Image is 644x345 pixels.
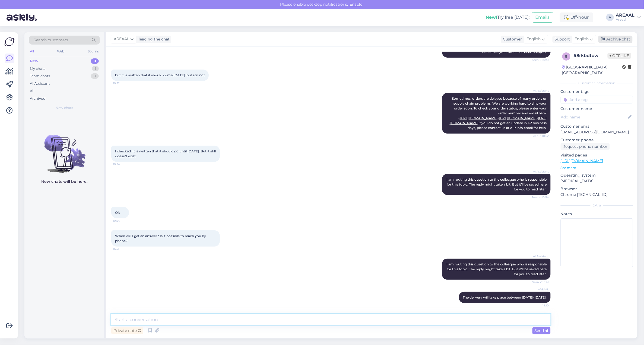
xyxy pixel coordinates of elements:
img: Askly Logo [4,37,15,47]
div: Off-hour [560,12,593,22]
span: The delivery will take place between [DATE]-[DATE]. [463,295,547,299]
div: Socials [87,48,100,55]
b: New! [486,15,497,20]
div: All [30,88,34,94]
div: Private note [111,327,143,334]
span: When will I get an answer? Is it possible to reach you by phone? [115,234,207,243]
p: Chrome [TECHNICAL_ID] [561,192,633,197]
div: My chats [30,66,45,71]
span: 10:52 [113,81,133,85]
a: [URL][DOMAIN_NAME] [460,116,497,120]
img: No chats [24,125,104,174]
span: New chats [56,105,73,110]
div: 0 [91,73,99,79]
span: Offline [608,53,632,59]
p: Customer phone [561,137,633,143]
span: I checked. It is written that it should go until [DATE]. But it still doesn't exist. [115,149,217,158]
div: # 8rkbdtow [574,52,608,59]
a: [URL][DOMAIN_NAME] [561,158,603,163]
div: 0 [91,58,99,64]
span: but it is written that it should come [DATE], but still not [115,73,205,77]
span: 10:54 [113,162,133,166]
button: Emails [532,12,553,23]
span: AI Assistant [529,89,549,93]
p: Customer tags [561,89,633,95]
span: Enable [348,2,364,7]
div: Customer [501,36,522,42]
div: A [606,14,614,21]
div: Web [56,48,66,55]
p: [MEDICAL_DATA] [561,178,633,184]
div: Request phone number [561,143,610,150]
p: New chats will be here. [41,179,87,184]
p: Notes [561,211,633,217]
div: Support [553,36,570,42]
span: Seen ✓ 10:54 [529,195,549,199]
span: Ok [115,211,120,215]
div: AREAAL [616,13,635,17]
span: AI Assistant [529,170,549,174]
a: AREAALAreaal [616,13,641,22]
a: [URL][DOMAIN_NAME] [499,116,537,120]
span: Search customers [34,37,68,43]
span: 18:10 [529,303,549,308]
span: 8 [565,54,567,58]
span: I am routing this question to the colleague who is responsible for this topic. The reply might ta... [446,177,548,191]
span: AI Assistant [529,254,549,258]
span: Seen ✓ 10:52 [529,134,549,138]
div: Archive chat [598,36,633,43]
div: AI Assistant [30,81,50,86]
p: Operating system [561,172,633,178]
span: AREAAL [529,287,549,291]
div: All [29,48,35,55]
span: English [575,36,589,42]
p: [EMAIL_ADDRESS][DOMAIN_NAME] [561,129,633,135]
span: Seen ✓ 16:41 [529,280,549,284]
div: [GEOGRAPHIC_DATA], [GEOGRAPHIC_DATA] [562,64,622,76]
div: Customer information [561,81,633,86]
p: Visited pages [561,152,633,158]
span: Seen ✓ 10:41 [529,58,549,62]
span: Send [535,328,548,333]
span: I am routing this question to the colleague who is responsible for this topic. The reply might ta... [446,262,548,276]
div: Extra [561,203,633,208]
div: Areaal [616,17,635,22]
div: Try free [DATE]: [486,14,530,21]
span: English [527,36,541,42]
div: Team chats [30,73,50,79]
input: Add name [561,114,627,120]
div: leading the chat [137,36,170,42]
input: Add a tag [561,96,633,104]
div: 1 [92,66,99,71]
span: Sometimes, orders are delayed because of many orders or supply chain problems. We are working har... [450,96,548,130]
p: See more ... [561,165,633,170]
div: New [30,58,38,64]
span: 16:41 [113,247,133,251]
p: Customer email [561,124,633,129]
p: Browser [561,186,633,192]
div: Archived [30,96,46,101]
p: Customer name [561,106,633,112]
span: AREAAL [114,36,129,42]
span: 10:54 [113,219,133,223]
